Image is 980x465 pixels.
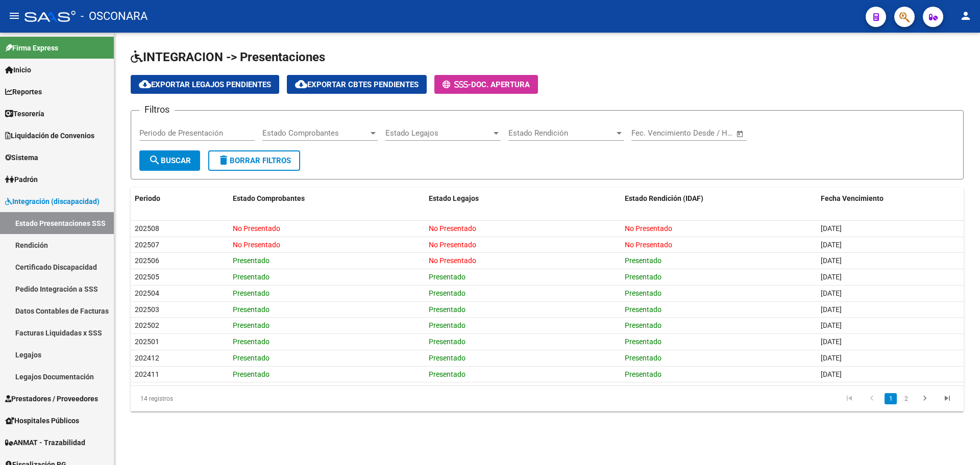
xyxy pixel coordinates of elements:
span: [DATE] [821,273,842,281]
span: Presentado [233,305,269,314]
a: go to next page [915,393,935,404]
span: 202501 [135,338,159,346]
span: Firma Express [5,42,58,54]
span: Presentado [233,338,269,346]
span: [DATE] [821,370,842,378]
button: Exportar Legajos Pendientes [131,75,279,94]
span: No Presentado [625,224,672,232]
span: Reportes [5,86,42,97]
span: Exportar Cbtes Pendientes [295,80,419,89]
span: Presentado [429,289,465,297]
div: 14 registros [131,386,296,411]
span: Presentado [429,273,465,281]
span: Presentado [625,273,661,281]
span: Buscar [149,156,191,165]
a: go to first page [840,393,859,404]
span: Doc. Apertura [471,80,530,89]
span: - OSCONARA [81,5,148,28]
button: Buscar [139,150,200,171]
span: Prestadores / Proveedores [5,393,98,404]
span: [DATE] [821,241,842,249]
input: Fecha fin [682,128,731,138]
span: Presentado [625,338,661,346]
span: Presentado [233,354,269,362]
span: Presentado [429,305,465,314]
span: Hospitales Públicos [5,415,79,426]
span: Estado Rendición (IDAF) [625,194,703,202]
span: 202504 [135,289,159,297]
mat-icon: cloud_download [295,78,307,90]
span: Fecha Vencimiento [821,194,884,202]
span: [DATE] [821,305,842,314]
button: Exportar Cbtes Pendientes [287,75,427,94]
span: No Presentado [429,241,476,249]
span: 202412 [135,354,159,362]
span: Estado Legajos [385,128,492,138]
span: Presentado [429,321,465,329]
datatable-header-cell: Estado Comprobantes [229,188,425,210]
span: No Presentado [429,224,476,232]
datatable-header-cell: Estado Rendición (IDAF) [621,188,817,210]
span: [DATE] [821,256,842,265]
span: Inicio [5,64,31,75]
span: No Presentado [233,224,280,232]
span: Estado Legajos [429,194,479,202]
li: page 2 [898,390,914,407]
a: go to last page [938,393,957,404]
span: Periodo [135,194,160,202]
span: Presentado [625,289,661,297]
span: [DATE] [821,321,842,329]
span: Presentado [625,370,661,378]
span: Presentado [625,354,661,362]
h3: Filtros [139,102,175,117]
span: Presentado [429,370,465,378]
mat-icon: delete [217,154,230,166]
a: 2 [900,393,912,404]
span: Sistema [5,152,38,163]
button: Borrar Filtros [208,150,300,171]
span: - [443,80,471,89]
span: 202502 [135,321,159,329]
span: 202503 [135,305,159,314]
a: 1 [885,393,897,404]
span: Integración (discapacidad) [5,196,100,207]
button: Open calendar [734,128,746,140]
span: Estado Comprobantes [233,194,305,202]
span: Presentado [233,273,269,281]
span: Tesorería [5,108,44,119]
datatable-header-cell: Estado Legajos [425,188,621,210]
span: Padrón [5,174,38,185]
span: 202507 [135,241,159,249]
span: [DATE] [821,289,842,297]
span: No Presentado [233,241,280,249]
span: Presentado [625,321,661,329]
span: Presentado [233,256,269,265]
iframe: Intercom live chat [945,430,970,455]
span: Presentado [233,321,269,329]
button: -Doc. Apertura [434,75,538,94]
span: INTEGRACION -> Presentaciones [131,50,325,64]
mat-icon: cloud_download [139,78,151,90]
mat-icon: menu [8,10,20,22]
li: page 1 [883,390,898,407]
span: Borrar Filtros [217,156,291,165]
span: Exportar Legajos Pendientes [139,80,271,89]
span: Presentado [429,354,465,362]
span: ANMAT - Trazabilidad [5,437,85,448]
span: Presentado [625,256,661,265]
mat-icon: search [149,154,161,166]
span: Presentado [625,305,661,314]
span: Liquidación de Convenios [5,130,94,141]
mat-icon: person [960,10,972,22]
span: 202411 [135,370,159,378]
span: [DATE] [821,224,842,232]
span: Presentado [233,370,269,378]
datatable-header-cell: Periodo [131,188,229,210]
span: 202508 [135,224,159,232]
span: [DATE] [821,354,842,362]
span: Estado Rendición [508,128,615,138]
span: 202506 [135,256,159,265]
span: Presentado [233,289,269,297]
datatable-header-cell: Fecha Vencimiento [817,188,964,210]
span: Presentado [429,338,465,346]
